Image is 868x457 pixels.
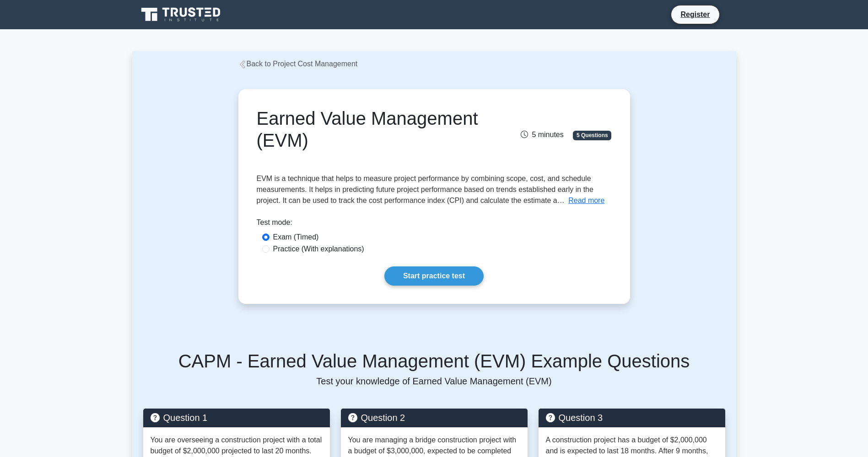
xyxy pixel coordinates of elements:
[273,232,319,243] label: Exam (Timed)
[257,175,593,204] span: EVM is a technique that helps to measure project performance by combining scope, cost, and schedu...
[143,350,725,372] h5: CAPM - Earned Value Management (EVM) Example Questions
[675,9,715,20] a: Register
[573,131,611,140] span: 5 Questions
[384,266,484,286] a: Start practice test
[151,412,323,423] h5: Question 1
[257,107,490,151] h1: Earned Value Management (EVM)
[568,195,604,206] button: Read more
[521,131,563,138] span: 5 minutes
[238,60,358,68] a: Back to Project Cost Management
[348,412,520,423] h5: Question 2
[143,376,725,387] p: Test your knowledge of Earned Value Management (EVM)
[273,244,364,255] label: Practice (With explanations)
[546,412,718,423] h5: Question 3
[257,217,612,232] div: Test mode:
